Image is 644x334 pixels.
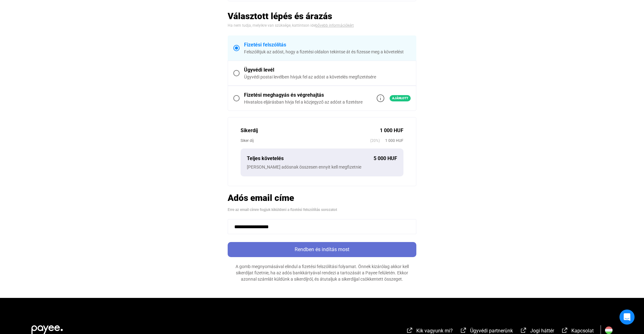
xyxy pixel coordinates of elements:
span: Ajánlott [390,95,411,101]
img: external-link-white [460,327,467,333]
div: Rendben és indítás most [230,246,414,253]
span: Ügyvédi partnerünk [470,328,513,334]
img: info-grey-outline [377,94,384,102]
img: external-link-white [561,327,569,333]
div: 5 000 HUF [374,155,397,162]
div: Teljes követelés [247,155,374,162]
div: Ügyvédi postai levélben hívjuk fel az adóst a követelés megfizetésére [244,74,411,80]
div: Hivatalos eljárásban hívja fel a közjegyző az adóst a fizetésre [244,99,363,105]
span: (20%) [370,137,380,144]
img: external-link-white [520,327,527,333]
div: A gomb megnyomásával elindul a fizetési felszólítási folyamat. Önnek kizárólag akkor kell sikerdí... [228,263,416,282]
span: Kapcsolat [571,328,594,334]
a: info-grey-outlineAjánlott [377,94,411,102]
a: bővebb információkért [315,23,354,28]
span: 1 000 HUF [380,137,403,144]
div: Erre az email címre fogjuk kiküldeni a fizetési felszólítás sorozatot [228,207,416,213]
span: Ha nem tudja, melyikre van szüksége, kattintson ide [228,23,315,28]
div: Fizetési meghagyás és végrehajtás [244,91,363,99]
div: Fizetési felszólítás [244,41,411,49]
div: Felszólítjuk az adóst, hogy a fizetési oldalon tekintse át és fizesse meg a követelést [244,49,411,55]
span: Kik vagyunk mi? [416,328,453,334]
h2: Választott lépés és árazás [228,11,416,22]
div: Sikerdíj [241,127,380,134]
img: external-link-white [406,327,414,333]
span: Jogi háttér [530,328,554,334]
div: Open Intercom Messenger [619,310,635,325]
div: 1 000 HUF [380,127,403,134]
h2: Adós email címe [228,192,416,203]
button: Rendben és indítás most [228,242,416,257]
div: Ügyvédi levél [244,66,411,74]
div: [PERSON_NAME] adósnak összesen ennyit kell megfizetnie [247,164,397,170]
div: Siker díj [241,137,370,144]
img: HU.svg [605,326,613,334]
